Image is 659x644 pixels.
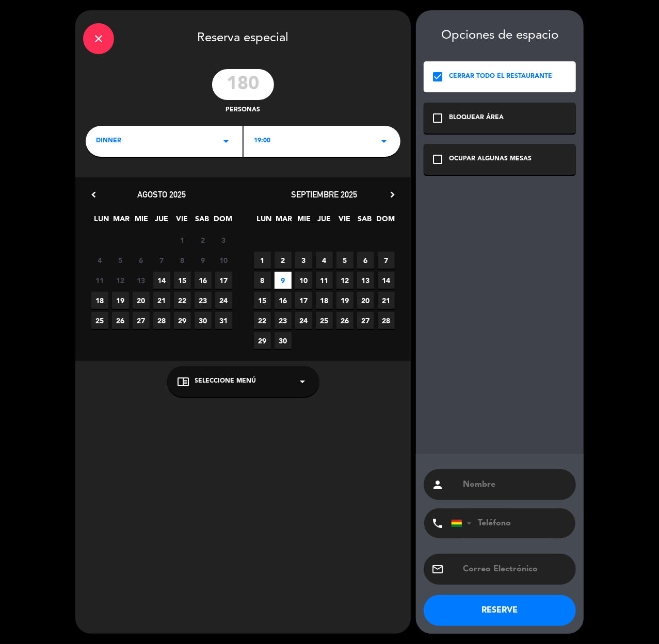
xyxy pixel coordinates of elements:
[255,213,272,230] span: LUN
[452,509,475,538] div: Bolivia: +591
[276,213,293,230] span: MAR
[195,376,256,387] span: Seleccione Menú
[91,272,108,289] span: 11
[153,213,170,230] span: JUE
[112,252,129,269] span: 5
[316,252,333,269] span: 4
[387,189,398,200] i: chevron_right
[153,272,170,289] span: 14
[357,312,374,329] span: 27
[275,312,292,329] span: 23
[378,135,390,147] i: arrow_drop_down
[295,252,312,269] span: 3
[91,292,108,309] span: 18
[75,10,411,64] div: Reserva especial
[449,154,532,164] div: OCUPAR ALGUNAS MESAS
[153,252,170,269] span: 7
[316,272,333,289] span: 11
[378,312,395,329] span: 28
[336,272,353,289] span: 12
[292,189,358,200] span: septiembre 2025
[113,213,130,230] span: MAR
[431,563,444,575] i: email
[357,252,374,269] span: 6
[195,292,212,309] span: 23
[357,272,374,289] span: 13
[214,213,231,230] span: DOM
[153,292,170,309] span: 21
[297,375,309,388] i: arrow_drop_down
[316,292,333,309] span: 18
[92,32,105,45] i: close
[174,292,191,309] span: 22
[93,213,110,230] span: LUN
[173,213,190,230] span: VIE
[254,272,271,289] span: 8
[195,252,212,269] span: 9
[112,312,129,329] span: 26
[295,272,312,289] span: 10
[462,562,568,576] input: Correo Electrónico
[220,135,232,147] i: arrow_drop_down
[296,213,313,230] span: MIE
[215,312,232,329] span: 31
[194,213,211,230] span: SAB
[254,136,270,146] span: 19:00
[133,252,150,269] span: 6
[226,105,261,115] span: personas
[91,252,108,269] span: 4
[112,272,129,289] span: 12
[254,332,271,349] span: 29
[451,508,565,538] input: Teléfono
[376,213,393,230] span: DOM
[88,189,99,200] i: chevron_left
[431,478,444,491] i: person
[212,69,274,100] input: 0
[275,332,292,349] span: 30
[275,292,292,309] span: 16
[356,213,373,230] span: SAB
[215,252,232,269] span: 10
[449,72,552,82] div: CERRAR TODO EL RESTAURANTE
[424,28,576,43] div: Opciones de espacio
[378,252,395,269] span: 7
[254,252,271,269] span: 1
[133,312,150,329] span: 27
[195,232,212,249] span: 2
[112,292,129,309] span: 19
[215,272,232,289] span: 17
[336,292,353,309] span: 19
[431,112,444,124] i: check_box_outline_blank
[336,312,353,329] span: 26
[138,189,186,200] span: agosto 2025
[378,272,395,289] span: 14
[431,153,444,166] i: check_box_outline_blank
[153,312,170,329] span: 28
[195,312,212,329] span: 30
[174,312,191,329] span: 29
[178,375,190,388] i: chrome_reader_mode
[449,113,504,123] div: BLOQUEAR ÁREA
[336,213,353,230] span: VIE
[378,292,395,309] span: 21
[316,312,333,329] span: 25
[215,292,232,309] span: 24
[133,292,150,309] span: 20
[295,312,312,329] span: 24
[174,232,191,249] span: 1
[295,292,312,309] span: 17
[133,213,150,230] span: MIE
[133,272,150,289] span: 13
[424,595,576,626] button: RESERVE
[254,312,271,329] span: 22
[316,213,333,230] span: JUE
[91,312,108,329] span: 25
[462,477,568,492] input: Nombre
[174,272,191,289] span: 15
[275,272,292,289] span: 9
[215,232,232,249] span: 3
[431,517,444,530] i: phone
[174,252,191,269] span: 8
[195,272,212,289] span: 16
[96,136,121,146] span: DINNER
